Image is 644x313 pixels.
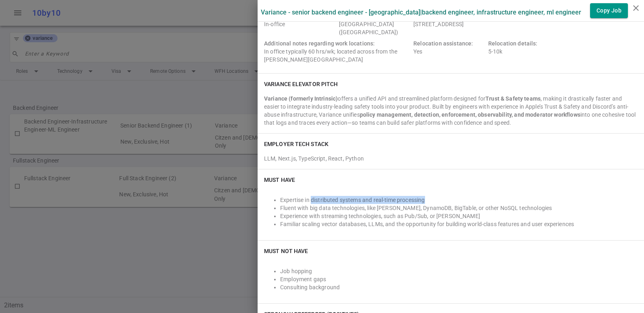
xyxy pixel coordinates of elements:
[264,80,338,88] h6: Variance elevator pitch
[264,12,336,36] div: In-office
[280,220,638,228] li: Familiar scaling vector databases, LLMs, and the opportunity for building world-class features an...
[413,12,559,36] div: [STREET_ADDRESS]
[264,176,295,184] h6: Must Have
[264,95,338,102] strong: Variance (formerly Intrinsic)
[264,95,638,127] div: offers a unified API and streamlined platform designed for , making it drastically faster and eas...
[488,39,560,64] div: 5-10k
[631,3,641,13] i: close
[280,196,638,204] li: Expertise in distributed systems and real-time processing
[280,212,638,220] li: Experience with streaming technologies, such as Pub/Sub, or [PERSON_NAME]
[339,12,411,36] div: [GEOGRAPHIC_DATA] ([GEOGRAPHIC_DATA])
[360,111,580,118] strong: policy management, detection, enforcement, observability, and moderator workflows
[590,3,628,18] button: Copy Job
[413,39,485,64] div: Yes
[280,275,638,283] li: Employment gaps
[280,283,638,291] li: Consulting background
[264,155,364,162] span: LLM, Next.js, TypeScript, React, Python
[264,39,410,64] div: In office typically 60 hrs/wk; located across from the [PERSON_NAME][GEOGRAPHIC_DATA]
[264,247,308,255] h6: Must NOT Have
[280,267,638,275] li: Job hopping
[264,40,375,47] span: Additional notes regarding work locations:
[413,40,473,47] span: Relocation assistance:
[280,204,638,212] li: Fluent with big data technologies, like [PERSON_NAME], DynamoDB, BigTable, or other NoSQL technol...
[488,40,538,47] span: Relocation details:
[264,140,328,148] h6: EMPLOYER TECH STACK
[485,95,541,102] strong: Trust & Safety teams
[261,8,581,16] label: Variance - Senior Backend Engineer - [GEOGRAPHIC_DATA] | Backend Engineer, Infrastructure Enginee...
